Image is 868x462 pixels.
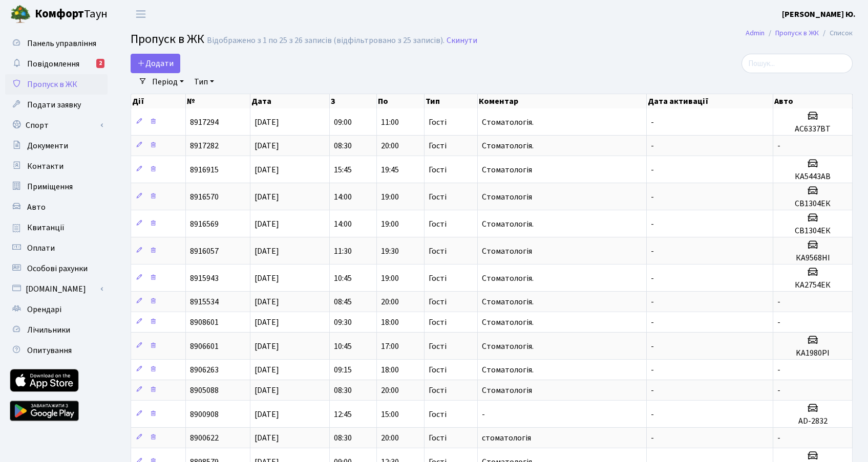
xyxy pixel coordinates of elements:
[10,4,31,25] img: logo.png
[255,218,279,230] span: [DATE]
[255,317,279,328] span: [DATE]
[334,218,352,230] span: 14:00
[27,263,88,274] span: Особові рахунки
[482,117,534,128] span: Стоматологія.
[5,74,108,95] a: Пропуск в ЖК
[334,296,352,307] span: 08:45
[5,115,108,136] a: Спорт
[190,218,219,230] span: 8916569
[377,94,424,108] th: По
[777,432,780,444] span: -
[482,273,534,284] span: Стоматологія.
[651,191,654,203] span: -
[131,94,186,108] th: Дії
[334,117,352,128] span: 09:00
[447,36,477,46] a: Скинути
[5,33,108,54] a: Панель управління
[819,28,853,39] li: Список
[777,416,848,426] h5: AD-2832
[482,296,534,307] span: Стоматологія.
[775,28,819,38] a: Пропуск в ЖК
[255,140,279,151] span: [DATE]
[190,273,219,284] span: 8915943
[381,317,399,328] span: 18:00
[651,164,654,175] span: -
[651,140,654,151] span: -
[255,296,279,307] span: [DATE]
[777,385,780,396] span: -
[647,94,773,108] th: Дата активації
[27,181,73,192] span: Приміщення
[777,364,780,376] span: -
[5,217,108,238] a: Квитанції
[190,432,219,444] span: 8900622
[190,164,219,175] span: 8916915
[381,341,399,352] span: 17:00
[777,226,848,236] h5: СВ1304ЕК
[5,258,108,279] a: Особові рахунки
[190,364,219,376] span: 8906263
[35,6,84,22] b: Комфорт
[255,432,279,444] span: [DATE]
[429,193,447,201] span: Гості
[651,385,654,396] span: -
[137,58,174,69] span: Додати
[777,317,780,328] span: -
[482,164,532,175] span: Стоматологія
[429,318,447,326] span: Гості
[5,320,108,340] a: Лічильники
[5,177,108,197] a: Приміщення
[255,273,279,284] span: [DATE]
[190,385,219,396] span: 8905088
[255,364,279,376] span: [DATE]
[482,409,485,420] span: -
[429,142,447,150] span: Гості
[381,191,399,203] span: 19:00
[330,94,377,108] th: З
[186,94,251,108] th: №
[482,341,534,352] span: Стоматологія.
[5,197,108,217] a: Авто
[478,94,647,108] th: Коментар
[381,218,399,230] span: 19:00
[651,296,654,307] span: -
[27,304,61,315] span: Орендарі
[482,191,532,203] span: Стоматологія
[482,364,534,376] span: Стоматологія.
[334,164,352,175] span: 15:45
[255,385,279,396] span: [DATE]
[429,366,447,374] span: Гості
[482,317,534,328] span: Стоматологія.
[334,191,352,203] span: 14:00
[255,164,279,175] span: [DATE]
[381,273,399,284] span: 19:00
[250,94,330,108] th: Дата
[255,117,279,128] span: [DATE]
[5,299,108,320] a: Орендарі
[777,296,780,307] span: -
[381,432,399,444] span: 20:00
[746,28,765,38] a: Admin
[482,246,532,257] span: Стоматологія
[429,298,447,306] span: Гості
[334,140,352,151] span: 08:30
[334,409,352,420] span: 12:45
[5,136,108,156] a: Документи
[381,140,399,151] span: 20:00
[27,243,55,254] span: Оплати
[777,124,848,134] h5: АС6337ВТ
[5,279,108,299] a: [DOMAIN_NAME]
[651,317,654,328] span: -
[429,410,447,419] span: Гості
[255,191,279,203] span: [DATE]
[255,409,279,420] span: [DATE]
[27,140,68,151] span: Документи
[381,246,399,257] span: 19:30
[27,161,63,172] span: Контакти
[27,324,70,336] span: Лічильники
[5,95,108,115] a: Подати заявку
[651,273,654,284] span: -
[651,409,654,420] span: -
[742,54,853,73] input: Пошук...
[27,202,46,213] span: Авто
